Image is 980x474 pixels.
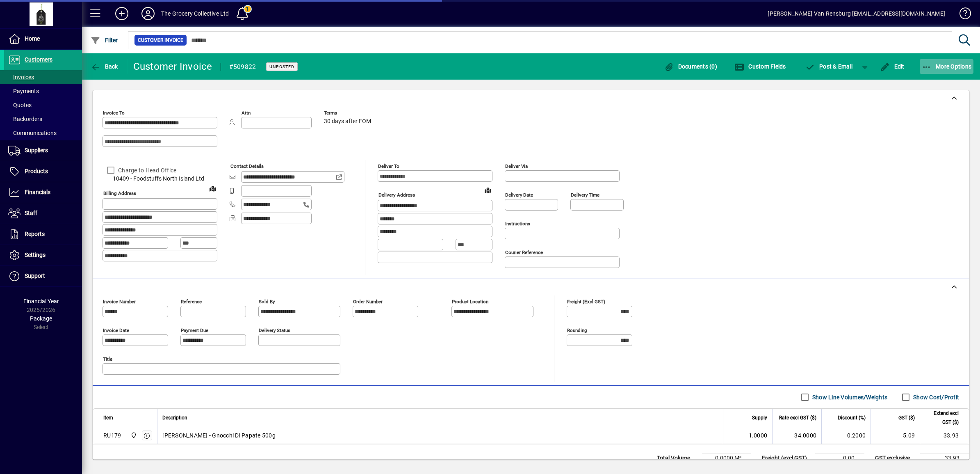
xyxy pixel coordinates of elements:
[920,59,974,74] button: More Options
[8,130,57,136] span: Communications
[269,64,294,69] span: Unposted
[912,393,959,401] label: Show Cost/Profit
[89,59,120,74] button: Back
[25,35,40,42] span: Home
[324,118,371,125] span: 30 days after EOM
[103,431,121,440] div: RU179
[103,174,217,183] span: 10409 - Foodstuffs North Island Ltd
[25,168,48,174] span: Products
[777,431,816,440] div: 34.0000
[8,102,32,108] span: Quotes
[353,299,383,305] mat-label: Order number
[953,2,970,28] a: Knowledge Base
[4,70,82,84] a: Invoices
[82,59,127,74] app-page-header-button: Back
[815,453,864,463] td: 0.00
[91,63,118,70] span: Back
[4,182,82,203] a: Financials
[567,327,587,333] mat-label: Rounding
[25,56,52,63] span: Customers
[805,63,853,70] span: ost & Email
[242,110,251,116] mat-label: Attn
[8,116,42,122] span: Backorders
[133,60,212,73] div: Customer Invoice
[181,299,202,305] mat-label: Reference
[481,183,495,197] a: View on map
[25,231,45,237] span: Reports
[702,453,751,463] td: 0.0000 M³
[259,299,275,305] mat-label: Sold by
[138,36,183,44] span: Customer Invoice
[324,110,373,116] span: Terms
[758,453,815,463] td: Freight (excl GST)
[161,7,229,20] div: The Grocery Collective Ltd
[920,427,969,444] td: 33.93
[4,126,82,140] a: Communications
[505,192,533,198] mat-label: Delivery date
[922,63,972,70] span: More Options
[749,431,768,440] span: 1.0000
[4,161,82,182] a: Products
[25,189,50,195] span: Financials
[25,272,45,279] span: Support
[505,250,543,255] mat-label: Courier Reference
[4,98,82,112] a: Quotes
[378,163,399,169] mat-label: Deliver To
[8,74,34,80] span: Invoices
[821,427,871,444] td: 0.2000
[838,413,866,422] span: Discount (%)
[819,63,823,70] span: P
[229,60,256,73] div: #509822
[734,63,786,70] span: Custom Fields
[664,63,717,70] span: Documents (0)
[880,63,905,70] span: Edit
[103,413,113,422] span: Item
[752,413,767,422] span: Supply
[920,453,969,463] td: 33.93
[768,7,945,20] div: [PERSON_NAME] Van Rensburg [EMAIL_ADDRESS][DOMAIN_NAME]
[103,356,112,362] mat-label: Title
[801,59,857,74] button: Post & Email
[925,409,959,427] span: Extend excl GST ($)
[162,413,187,422] span: Description
[732,59,788,74] button: Custom Fields
[89,33,120,48] button: Filter
[23,298,59,305] span: Financial Year
[4,29,82,49] a: Home
[30,315,52,322] span: Package
[91,37,118,44] span: Filter
[181,327,208,333] mat-label: Payment due
[871,427,920,444] td: 5.09
[452,299,488,305] mat-label: Product location
[779,413,816,422] span: Rate excl GST ($)
[103,327,129,333] mat-label: Invoice date
[4,266,82,286] a: Support
[4,112,82,126] a: Backorders
[25,147,48,153] span: Suppliers
[206,182,219,195] a: View on map
[567,299,605,305] mat-label: Freight (excl GST)
[4,203,82,224] a: Staff
[25,252,46,258] span: Settings
[162,431,276,440] span: [PERSON_NAME] - Gnocchi Di Papate 500g
[571,192,599,198] mat-label: Delivery time
[4,245,82,266] a: Settings
[4,224,82,245] a: Reports
[662,59,719,74] button: Documents (0)
[4,84,82,98] a: Payments
[871,453,920,463] td: GST exclusive
[103,299,136,305] mat-label: Invoice number
[109,6,135,21] button: Add
[878,59,907,74] button: Edit
[128,431,138,440] span: 4/75 Apollo Drive
[25,210,37,216] span: Staff
[259,327,290,333] mat-label: Delivery status
[103,110,125,116] mat-label: Invoice To
[4,140,82,161] a: Suppliers
[898,413,915,422] span: GST ($)
[135,6,161,21] button: Profile
[505,163,528,169] mat-label: Deliver via
[8,88,39,94] span: Payments
[505,221,530,227] mat-label: Instructions
[653,453,702,463] td: Total Volume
